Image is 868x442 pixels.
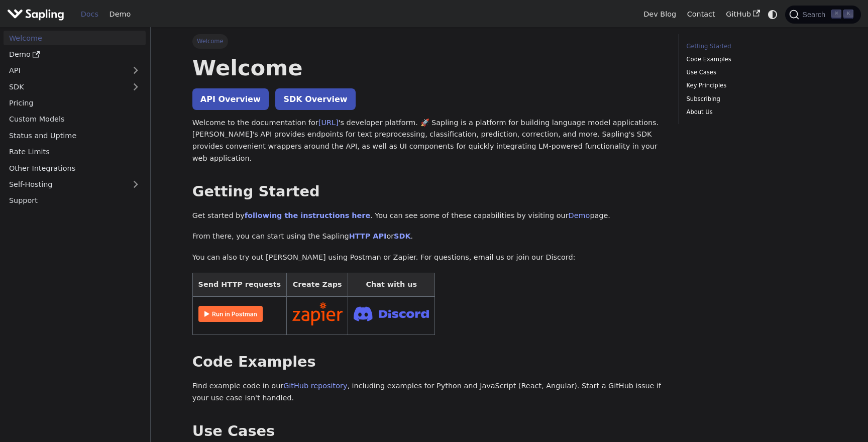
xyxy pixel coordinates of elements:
[4,193,146,208] a: Support
[348,273,435,296] th: Chat with us
[192,210,665,222] p: Get started by . You can see some of these capabilities by visiting our page.
[126,79,146,94] button: Expand sidebar category 'SDK'
[192,252,665,264] p: You can also try out [PERSON_NAME] using Postman or Zapier. For questions, email us or join our D...
[126,63,146,78] button: Expand sidebar category 'API'
[286,273,348,296] th: Create Zaps
[192,273,286,296] th: Send HTTP requests
[4,161,146,175] a: Other Integrations
[638,7,681,22] a: Dev Blog
[192,231,665,243] p: From there, you can start using the Sapling or .
[4,145,146,159] a: Rate Limits
[245,211,370,219] a: following the instructions here
[349,232,387,240] a: HTTP API
[192,34,228,48] span: Welcome
[4,63,126,78] a: API
[318,119,339,127] a: [URL]
[192,34,665,48] nav: Breadcrumbs
[275,88,355,110] a: SDK Overview
[843,10,853,19] kbd: K
[75,7,104,22] a: Docs
[687,107,823,117] a: About Us
[831,10,841,19] kbd: ⌘
[766,7,780,22] button: Switch between dark and light mode (currently system mode)
[7,7,64,22] img: Sapling.ai
[192,117,665,165] p: Welcome to the documentation for 's developer platform. 🚀 Sapling is a platform for building lang...
[682,7,721,22] a: Contact
[799,11,831,19] span: Search
[687,68,823,77] a: Use Cases
[354,303,429,324] img: Join Discord
[192,88,269,110] a: API Overview
[192,380,665,404] p: Find example code in our , including examples for Python and JavaScript (React, Angular). Start a...
[394,232,410,240] a: SDK
[569,211,590,219] a: Demo
[687,81,823,90] a: Key Principles
[192,183,665,201] h2: Getting Started
[687,55,823,64] a: Code Examples
[687,94,823,104] a: Subscribing
[104,7,136,22] a: Demo
[192,353,665,371] h2: Code Examples
[4,177,146,192] a: Self-Hosting
[4,128,146,143] a: Status and Uptime
[785,6,860,24] button: Search (Command+K)
[192,422,665,440] h2: Use Cases
[198,306,263,322] img: Run in Postman
[4,31,146,45] a: Welcome
[4,79,126,94] a: SDK
[687,42,823,51] a: Getting Started
[4,112,146,127] a: Custom Models
[192,54,665,81] h1: Welcome
[4,96,146,111] a: Pricing
[4,47,146,62] a: Demo
[292,302,343,325] img: Connect in Zapier
[720,7,765,22] a: GitHub
[7,7,68,22] a: Sapling.ai
[283,382,347,390] a: GitHub repository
